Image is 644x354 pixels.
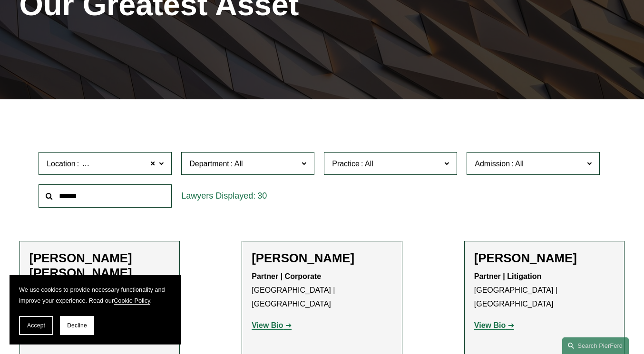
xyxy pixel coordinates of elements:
h2: [PERSON_NAME] [PERSON_NAME] [29,251,170,280]
span: [GEOGRAPHIC_DATA] [80,158,160,170]
span: Accept [27,322,45,329]
span: Decline [67,322,87,329]
p: We use cookies to provide necessary functionality and improve your experience. Read our . [19,285,171,306]
span: Location [47,160,76,168]
a: View Bio [252,321,292,329]
strong: Partner | Litigation [474,272,541,280]
span: 30 [257,191,267,201]
section: Cookie banner [10,275,181,344]
strong: View Bio [474,321,506,329]
p: [GEOGRAPHIC_DATA] | [GEOGRAPHIC_DATA] [252,270,392,311]
h2: [PERSON_NAME] [474,251,615,266]
strong: View Bio [252,321,283,329]
button: Accept [19,316,53,335]
a: Search this site [562,337,629,354]
p: [GEOGRAPHIC_DATA] | [GEOGRAPHIC_DATA] [474,270,615,311]
h2: [PERSON_NAME] [252,251,392,266]
a: View Bio [474,321,514,329]
span: Admission [475,160,510,168]
span: Department [189,160,229,168]
a: Cookie Policy [114,297,150,304]
button: Decline [60,316,94,335]
strong: Partner | Corporate [252,272,321,280]
span: Practice [332,160,360,168]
